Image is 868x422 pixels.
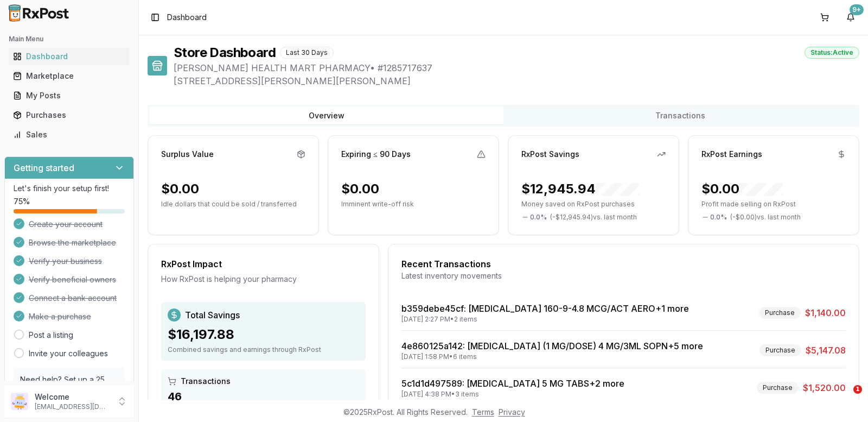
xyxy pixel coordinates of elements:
[29,237,116,248] span: Browse the marketplace
[401,352,703,361] div: [DATE] 1:58 PM • 6 items
[29,293,117,304] span: Connect a bank account
[521,149,579,160] div: RxPost Savings
[401,378,624,389] a: 5c1d1d497589: [MEDICAL_DATA] 5 MG TABS+2 more
[472,407,494,417] a: Terms
[530,213,547,222] span: 0.0 %
[9,35,130,43] h2: Main Menu
[13,51,125,62] div: Dashboard
[11,393,28,410] img: User avatar
[29,311,91,322] span: Make a purchase
[29,219,103,230] span: Create your account
[701,149,762,160] div: RxPost Earnings
[14,161,74,174] h3: Getting started
[701,180,783,198] div: $0.00
[4,48,134,65] button: Dashboard
[730,213,801,222] span: ( - $0.00 ) vs. last month
[499,407,525,417] a: Privacy
[174,61,859,74] span: [PERSON_NAME] HEALTH MART PHARMACY • # 1285717637
[710,213,727,222] span: 0.0 %
[341,180,379,198] div: $0.00
[29,274,116,285] span: Verify beneficial owners
[181,376,231,387] span: Transactions
[401,303,689,314] a: b359debe45cf: [MEDICAL_DATA] 160-9-4.8 MCG/ACT AERO+1 more
[401,390,624,399] div: [DATE] 4:38 PM • 3 items
[13,110,125,121] div: Purchases
[29,330,73,341] a: Post a listing
[280,47,334,59] div: Last 30 Days
[14,183,125,194] p: Let's finish your setup first!
[20,374,118,407] p: Need help? Set up a 25 minute call with our team to set up.
[401,315,689,324] div: [DATE] 2:27 PM • 2 items
[185,308,240,322] span: Total Savings
[853,385,862,394] span: 1
[503,107,857,124] button: Transactions
[13,71,125,81] div: Marketplace
[850,4,864,15] div: 9+
[4,67,134,85] button: Marketplace
[341,149,411,160] div: Expiring ≤ 90 Days
[401,257,846,270] div: Recent Transactions
[803,381,846,394] span: $1,520.00
[521,200,666,209] p: Money saved on RxPost purchases
[521,180,639,198] div: $12,945.94
[35,392,110,402] p: Welcome
[759,307,801,319] div: Purchase
[831,385,857,411] iframe: Intercom live chat
[13,90,125,101] div: My Posts
[161,274,366,285] div: How RxPost is helping your pharmacy
[167,12,207,23] span: Dashboard
[4,126,134,143] button: Sales
[14,196,30,207] span: 75 %
[9,125,130,144] a: Sales
[168,345,359,354] div: Combined savings and earnings through RxPost
[174,44,276,61] h1: Store Dashboard
[9,86,130,105] a: My Posts
[757,382,799,394] div: Purchase
[161,257,366,270] div: RxPost Impact
[168,389,359,404] div: 46
[161,180,199,198] div: $0.00
[401,270,846,281] div: Latest inventory movements
[701,200,846,209] p: Profit made selling on RxPost
[401,341,703,351] a: 4e860125a142: [MEDICAL_DATA] (1 MG/DOSE) 4 MG/3ML SOPN+5 more
[29,256,102,267] span: Verify your business
[9,66,130,86] a: Marketplace
[167,12,207,23] nav: breadcrumb
[842,9,859,26] button: 9+
[174,74,859,87] span: [STREET_ADDRESS][PERSON_NAME][PERSON_NAME]
[806,344,846,357] span: $5,147.08
[13,129,125,140] div: Sales
[29,348,108,359] a: Invite your colleagues
[9,105,130,125] a: Purchases
[805,306,846,319] span: $1,140.00
[9,47,130,66] a: Dashboard
[4,106,134,124] button: Purchases
[161,149,214,160] div: Surplus Value
[4,87,134,104] button: My Posts
[168,326,359,343] div: $16,197.88
[341,200,486,209] p: Imminent write-off risk
[805,47,859,59] div: Status: Active
[550,213,637,222] span: ( - $12,945.94 ) vs. last month
[4,4,74,22] img: RxPost Logo
[759,344,801,356] div: Purchase
[35,402,110,411] p: [EMAIL_ADDRESS][DOMAIN_NAME]
[150,107,503,124] button: Overview
[161,200,305,209] p: Idle dollars that could be sold / transferred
